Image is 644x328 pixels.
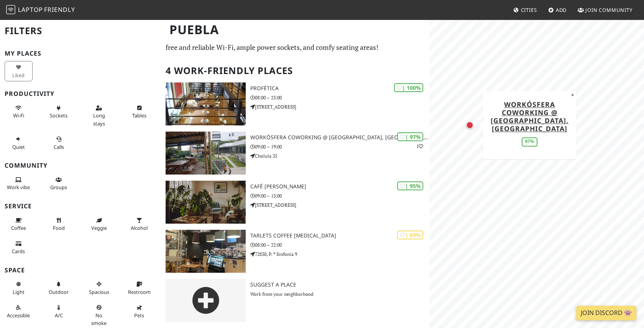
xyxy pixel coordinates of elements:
[491,100,568,133] a: Workósfera Coworking @ [GEOGRAPHIC_DATA], [GEOGRAPHIC_DATA]
[575,3,636,17] a: Join Community
[45,133,73,153] button: Calls
[125,278,153,298] button: Restroom
[125,301,153,321] button: Pets
[250,152,429,160] p: Cholula 35
[5,133,33,153] button: Quiet
[12,143,25,150] span: Quiet
[5,278,33,298] button: Light
[522,137,537,146] div: 97%
[89,288,109,295] span: Spacious
[53,224,65,231] span: Food
[50,112,67,119] span: Power sockets
[161,230,429,273] a: Tarlets Coffee Sonata | 69% Tarlets Coffee [MEDICAL_DATA] 08:00 – 22:00 72830, P. º Sinfonía 9
[521,7,537,13] span: Cities
[50,184,67,191] span: Group tables
[5,203,156,210] h3: Service
[7,184,30,191] span: People working
[5,90,156,97] h3: Productivity
[12,248,25,255] span: Credit cards
[250,201,429,209] p: [STREET_ADDRESS]
[250,134,429,141] h3: Workósfera Coworking @ [GEOGRAPHIC_DATA], [GEOGRAPHIC_DATA]
[125,102,153,122] button: Tables
[132,112,146,119] span: Work-friendly tables
[131,224,148,231] span: Alcohol
[91,312,107,326] span: Smoke free
[161,279,429,322] a: Suggest a Place Work from your neighborhood
[585,7,632,13] span: Join Community
[44,5,75,14] span: Friendly
[397,231,423,239] div: | 69%
[134,312,144,319] span: Pet friendly
[250,85,429,92] h3: Profética
[49,288,69,295] span: Outdoor area
[166,82,246,125] img: Profética
[250,103,429,110] p: [STREET_ADDRESS]
[161,181,429,224] a: Café Carmín | 95% Café [PERSON_NAME] 09:00 – 13:00 [STREET_ADDRESS]
[45,102,73,122] button: Sockets
[13,112,24,119] span: Stable Wi-Fi
[416,143,423,150] p: 1
[166,181,246,224] img: Café Carmín
[5,301,33,321] button: Accessible
[166,279,246,322] img: gray-place-d2bdb4477600e061c01bd816cc0f2ef0cfcb1ca9e3ad78868dd16fb2af073a21.png
[394,83,423,92] div: | 100%
[11,224,26,231] span: Coffee
[45,214,73,234] button: Food
[250,282,429,288] h3: Suggest a Place
[5,50,156,57] h3: My Places
[397,181,423,190] div: | 95%
[5,237,33,258] button: Cards
[166,132,246,175] img: Workósfera Coworking @ Cerro de La Paz, Puebla
[250,251,429,258] p: 72830, P. º Sinfonía 9
[55,312,63,319] span: Air conditioned
[5,173,33,194] button: Work vibe
[6,3,75,17] a: LaptopFriendly LaptopFriendly
[54,143,64,150] span: Video/audio calls
[85,214,113,234] button: Veggie
[5,19,156,43] h2: Filters
[510,3,540,17] a: Cities
[13,288,25,295] span: Natural light
[250,192,429,199] p: 09:00 – 13:00
[250,290,429,298] p: Work from your neighborhood
[5,162,156,169] h3: Community
[250,232,429,239] h3: Tarlets Coffee [MEDICAL_DATA]
[5,267,156,274] h3: Space
[250,94,429,101] p: 08:00 – 23:00
[250,241,429,249] p: 08:00 – 22:00
[45,301,73,321] button: A/C
[85,278,113,298] button: Spacious
[545,3,570,17] a: Add
[85,102,113,130] button: Long stays
[45,173,73,194] button: Groups
[163,19,428,40] h1: Puebla
[166,59,425,82] h2: 4 Work-Friendly Places
[7,312,30,319] span: Accessible
[93,112,105,127] span: Long stays
[397,132,423,141] div: | 97%
[464,120,475,130] div: Map marker
[250,143,429,150] p: 09:00 – 19:00
[18,5,43,14] span: Laptop
[569,91,576,99] button: Close popup
[91,224,107,231] span: Veggie
[161,82,429,125] a: Profética | 100% Profética 08:00 – 23:00 [STREET_ADDRESS]
[6,5,15,14] img: LaptopFriendly
[125,214,153,234] button: Alcohol
[161,132,429,175] a: Workósfera Coworking @ Cerro de La Paz, Puebla | 97% 1 Workósfera Coworking @ [GEOGRAPHIC_DATA], ...
[166,230,246,273] img: Tarlets Coffee Sonata
[5,214,33,234] button: Coffee
[576,306,636,320] a: Join Discord 👾
[5,102,33,122] button: Wi-Fi
[556,7,567,13] span: Add
[128,288,151,295] span: Restroom
[45,278,73,298] button: Outdoor
[250,183,429,190] h3: Café [PERSON_NAME]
